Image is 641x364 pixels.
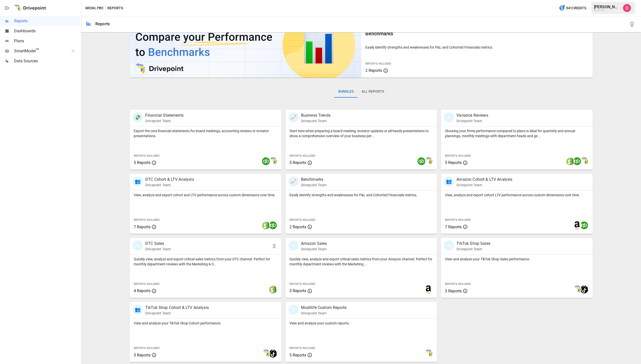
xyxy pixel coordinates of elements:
[14,28,80,34] span: Dashboards
[262,221,270,229] img: shopify
[301,176,327,183] p: Benchmarks
[580,221,588,229] img: quickbooks
[133,305,143,315] div: 👥
[456,247,490,252] p: Drivepoint Team
[289,225,306,229] span: 2 Reports
[289,128,433,138] p: Start here when preparing a board meeting, investor updates or all-hands presentations to show a ...
[289,353,306,357] span: 5 Reports
[445,257,589,262] p: View and analyze your TikTok Shop Sales performance.
[262,349,270,357] img: smart model
[444,241,454,251] div: 🛍
[145,176,194,183] p: DTC Cohort & LTV Analysis
[365,62,391,65] span: Reports Included
[573,157,581,165] img: quickbooks
[445,289,462,293] span: 3 Reports
[288,241,298,251] div: 🛍
[14,38,80,44] span: Plans
[566,157,574,165] img: shopify
[134,282,159,286] span: Reports Included
[573,285,581,293] img: smart model
[289,282,315,286] span: Reports Included
[14,48,66,54] span: SmartModel
[269,221,277,229] img: quickbooks
[289,288,306,293] span: 3 Reports
[557,4,588,13] button: 941Credits
[444,112,454,122] div: 🗓
[134,160,150,165] span: 5 Reports
[301,183,327,188] p: Drivepoint Team
[95,22,110,26] div: Reports
[301,311,347,316] p: Drivepoint Team
[424,349,432,357] img: smart model
[620,1,634,15] button: Andrew Horton
[456,183,512,188] p: Drivepoint Team
[424,285,432,293] img: amazon
[573,221,581,229] img: amazon
[456,241,490,247] p: TikTok Shop Sales
[289,160,306,165] span: 5 Reports
[145,247,171,252] p: Drivepoint Team
[105,5,106,11] div: /
[358,86,388,98] button: All Reports
[334,86,358,98] button: Bundles
[365,30,589,38] h6: Benchmarks
[262,157,270,165] img: quickbooks
[133,176,143,187] div: 👥
[445,225,462,229] span: 7 Reports
[289,321,433,326] p: View and analyze your custom reports.
[445,154,471,157] span: Reports Included
[134,288,150,293] span: 4 Reports
[301,305,347,311] p: Moshlife Custom Reports
[301,112,331,118] p: Business Trends
[269,349,277,357] img: tiktok
[134,193,277,198] p: View, analyze and export cohort and LTV performance across custom dimensions over time.
[14,58,80,64] span: Data Sources
[145,241,171,247] p: DTC Sales
[134,154,159,157] span: Reports Included
[145,183,194,188] p: Drivepoint Team
[289,193,433,198] p: Easily identify strengths and weaknesses for P&L and Cohorted Financials metrics.
[445,282,471,286] span: Reports Included
[133,241,143,251] div: 🛍
[445,128,589,138] p: Showing your firm's performance compared to plans is ideal for quarterly and annual plannings, mo...
[145,118,184,123] p: Drivepoint Team
[134,353,150,357] span: 5 Reports
[301,247,327,252] p: Drivepoint Team
[134,257,277,267] p: Quickly view, analyze and export critical sales metrics from your DTC channel. Perfect for monthl...
[594,5,620,9] div: [PERSON_NAME]
[288,176,298,187] div: 📈
[365,68,382,73] span: 2 Reports
[289,218,315,222] span: Reports Included
[289,154,315,157] span: Reports Included
[85,5,104,11] button: MOSH, PBC
[594,9,620,12] div: MOSH, PBC
[445,218,471,222] span: Reports Included
[134,218,159,222] span: Reports Included
[269,285,277,293] img: shopify
[623,4,631,12] img: Andrew Horton
[145,305,209,311] p: TikTok Shop Cohort & LTV Analysis
[456,176,512,183] p: Amazon Cohort & LTV Analysis
[417,157,425,165] img: quickbooks
[444,176,454,187] div: 👥
[134,128,277,138] p: Export the core financial statements for board meetings, accounting reviews or investor presentat...
[289,346,315,350] span: Reports Included
[134,321,277,326] p: View and analyze your TikTok Shop Cohort performance.
[288,112,298,122] div: 📈
[133,112,143,122] div: 💸
[36,47,39,54] span: ™
[456,118,488,123] p: Drivepoint Team
[130,13,361,78] img: video thumbnail
[456,112,488,118] p: Variance Reviews
[288,305,298,315] div: 🗓
[145,311,209,316] p: Drivepoint Team
[365,45,589,50] p: Easily identify strengths and weaknesses for P&L and Cohorted Financials metrics.
[445,193,589,198] p: View, analyze and export cohort LTV performance across custom dimensions over time.
[289,257,433,267] p: Quickly view, analyze and export critical sales metrics from your Amazon channel. Perfect for mon...
[445,160,462,165] span: 5 Reports
[424,157,432,165] img: smart model
[14,18,80,24] span: Reports
[269,157,277,165] img: smart model
[301,241,327,247] p: Amazon Sales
